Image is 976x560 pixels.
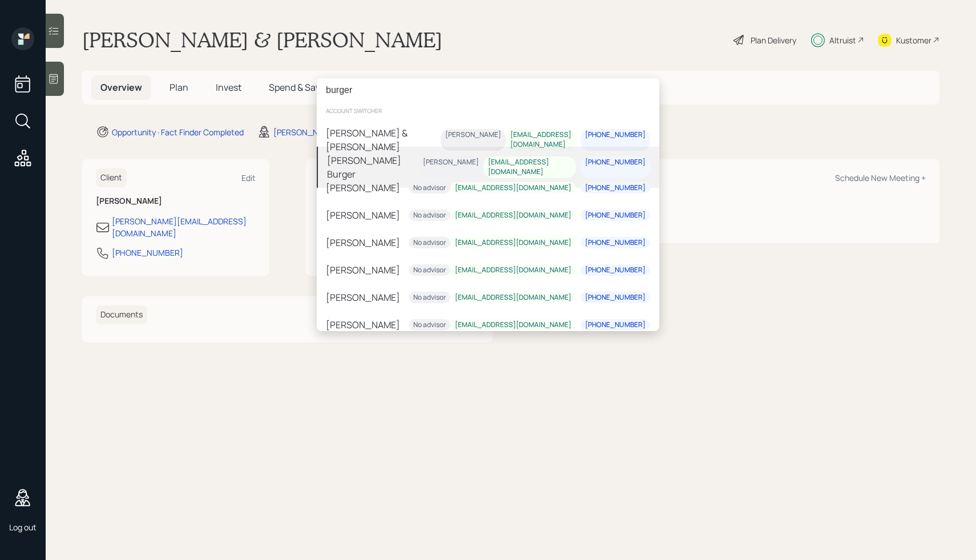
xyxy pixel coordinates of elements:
div: [PERSON_NAME] [423,158,479,168]
div: [EMAIL_ADDRESS][DOMAIN_NAME] [488,158,571,178]
div: [PERSON_NAME] [326,318,400,332]
div: [PHONE_NUMBER] [585,238,646,248]
div: [PERSON_NAME] [326,181,400,195]
div: [PERSON_NAME] [445,131,501,140]
div: [EMAIL_ADDRESS][DOMAIN_NAME] [455,211,571,220]
div: [EMAIL_ADDRESS][DOMAIN_NAME] [455,265,571,275]
div: [EMAIL_ADDRESS][DOMAIN_NAME] [455,293,571,303]
div: [PHONE_NUMBER] [585,265,646,275]
div: [EMAIL_ADDRESS][DOMAIN_NAME] [455,183,571,193]
div: No advisor [413,238,446,248]
div: [PERSON_NAME] [326,236,400,249]
div: [PERSON_NAME] [326,291,400,304]
div: [PERSON_NAME] [326,208,400,222]
div: [EMAIL_ADDRESS][DOMAIN_NAME] [455,238,571,248]
div: [EMAIL_ADDRESS][DOMAIN_NAME] [510,131,571,150]
input: Type a command or search… [317,78,659,102]
div: [PHONE_NUMBER] [585,293,646,303]
div: [PHONE_NUMBER] [585,211,646,220]
div: [PERSON_NAME] Burger [327,154,418,181]
div: [EMAIL_ADDRESS][DOMAIN_NAME] [455,320,571,330]
div: No advisor [413,183,446,193]
div: No advisor [413,293,446,303]
div: No advisor [413,265,446,275]
div: No advisor [413,211,446,220]
div: [PHONE_NUMBER] [585,183,646,193]
div: [PHONE_NUMBER] [585,158,646,168]
div: No advisor [413,320,446,330]
div: [PHONE_NUMBER] [585,320,646,330]
div: [PERSON_NAME] & [PERSON_NAME] [326,126,441,154]
div: [PHONE_NUMBER] [585,131,646,140]
div: account switcher [317,102,659,119]
div: [PERSON_NAME] [326,263,400,277]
